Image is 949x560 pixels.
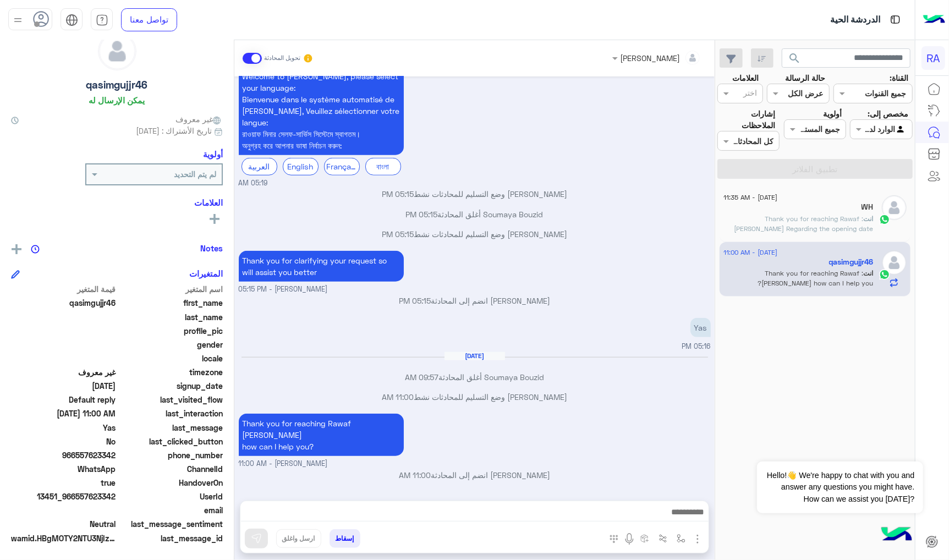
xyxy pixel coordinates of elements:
[12,244,21,254] img: add
[239,391,711,403] p: [PERSON_NAME] وضع التسليم للمحادثات نشط
[11,436,116,447] span: No
[11,422,116,433] span: Yas
[118,297,223,309] span: first_name
[921,46,945,70] div: RA
[445,352,505,360] h6: [DATE]
[11,366,116,378] span: غير معروف
[864,215,874,223] span: انت
[11,283,116,295] span: قيمة المتغير
[239,295,711,306] p: [PERSON_NAME] انضم إلى المحادثة
[239,178,268,189] span: 05:19 AM
[239,469,711,481] p: [PERSON_NAME] انضم إلى المحادثة
[118,366,223,378] span: timezone
[136,125,212,136] span: تاريخ الأشتراك : [DATE]
[690,318,711,337] p: 16/8/2025, 5:16 PM
[118,504,223,516] span: email
[406,210,438,219] span: 05:15 PM
[118,339,223,350] span: gender
[118,353,223,364] span: locale
[89,95,145,105] h6: يمكن الإرسال له
[118,449,223,461] span: phone_number
[672,529,690,547] button: select flow
[723,248,777,257] span: [DATE] - 11:00 AM
[868,108,908,119] label: مخصص إلى:
[864,269,874,277] span: انت
[829,257,874,267] h5: qasimgujjr46
[86,79,148,91] h5: qasimgujjr46
[757,462,923,513] span: Hello!👋 We're happy to chat with you and answer any questions you might have. How can we assist y...
[11,463,116,475] span: 2
[239,459,328,469] span: [PERSON_NAME] - 11:00 AM
[785,72,825,84] label: حالة الرسالة
[330,529,360,548] button: إسقاط
[879,269,890,280] img: WhatsApp
[118,311,223,323] span: last_name
[118,380,223,392] span: signup_date
[251,533,262,544] img: send message
[118,518,223,530] span: last_message_sentiment
[782,48,809,72] button: search
[118,283,223,295] span: اسم المتغير
[882,195,907,220] img: defaultAdmin.png
[888,13,902,26] img: tab
[399,296,431,305] span: 05:15 PM
[830,13,880,28] p: الدردشة الحية
[121,8,177,31] a: تواصل معنا
[31,245,40,254] img: notes
[877,516,916,554] img: hulul-logo.png
[91,8,113,31] a: tab
[882,250,907,275] img: defaultAdmin.png
[11,197,223,207] h6: العلامات
[823,108,842,119] label: أولوية
[118,394,223,405] span: last_visited_flow
[239,371,711,383] p: Soumaya Bouzid أغلق المحادثة
[189,268,223,278] h6: المتغيرات
[382,189,414,199] span: 05:15 PM
[732,72,759,84] label: العلامات
[118,422,223,433] span: last_message
[717,108,776,131] label: إشارات الملاحظات
[11,353,116,364] span: null
[283,158,319,175] div: English
[610,535,618,543] img: make a call
[405,372,438,382] span: 09:57 AM
[636,529,654,547] button: create order
[659,534,667,543] img: Trigger scenario
[123,532,223,544] span: last_message_id
[890,72,908,84] label: القناة:
[640,534,649,543] img: create order
[382,392,414,402] span: 11:00 AM
[623,532,636,546] img: send voice note
[879,214,890,225] img: WhatsApp
[11,449,116,461] span: 966557623342
[11,394,116,405] span: Default reply
[98,32,136,70] img: defaultAdmin.png
[382,229,414,239] span: 05:15 PM
[203,149,223,159] h6: أولوية
[862,202,874,212] h5: WH
[923,8,945,31] img: Logo
[723,193,777,202] span: [DATE] - 11:35 AM
[743,87,759,101] div: اختر
[726,215,874,282] span: Thank you for reaching Rawaf Mina Regarding the opening date for Hajj 2026 registration, we kindl...
[118,408,223,419] span: last_interaction
[11,518,116,530] span: 0
[324,158,360,175] div: Français
[654,529,672,547] button: Trigger scenario
[682,342,711,350] span: 05:16 PM
[239,43,404,155] p: 16/8/2025, 5:19 AM
[239,228,711,240] p: [PERSON_NAME] وضع التسليم للمحادثات نشط
[175,113,223,125] span: غير معروف
[677,534,685,543] img: select flow
[11,297,116,309] span: qasimgujjr46
[788,52,802,65] span: search
[11,339,116,350] span: null
[242,158,277,175] div: العربية
[239,284,328,295] span: [PERSON_NAME] - 05:15 PM
[11,504,116,516] span: null
[365,158,401,175] div: বাংলা
[239,251,404,282] p: 16/8/2025, 5:15 PM
[239,208,711,220] p: Soumaya Bouzid أغلق المحادثة
[758,269,874,287] span: Thank you for reaching Rawaf Mina how can I help you?
[239,188,711,200] p: [PERSON_NAME] وضع التسليم للمحادثات نشط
